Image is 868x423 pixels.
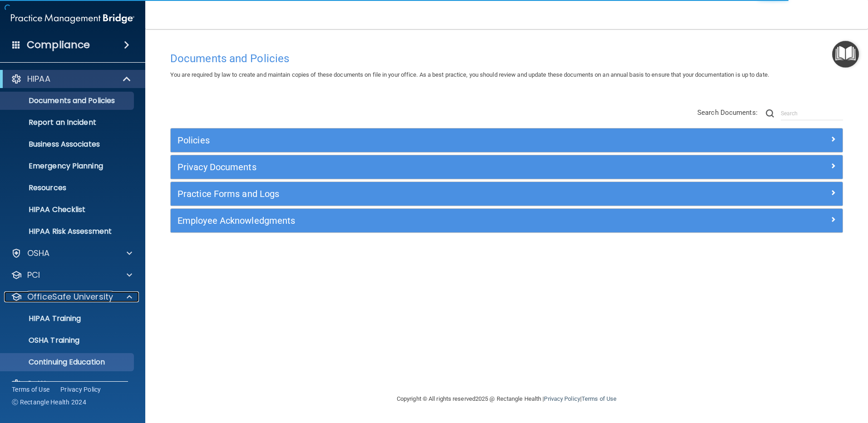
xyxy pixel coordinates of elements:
[27,39,90,51] h4: Compliance
[6,314,81,323] p: HIPAA Training
[582,395,616,402] a: Terms of Use
[11,379,132,389] a: Settings
[60,385,101,394] a: Privacy Policy
[170,53,843,64] h4: Documents and Policies
[27,74,50,84] p: HIPAA
[6,96,130,105] p: Documents and Policies
[12,385,49,394] a: Terms of Use
[178,213,836,228] a: Employee Acknowledgments
[6,227,130,236] p: HIPAA Risk Assessment
[6,118,130,127] p: Report an Incident
[832,41,859,68] button: Open Resource Center
[27,248,50,259] p: OSHA
[178,162,668,172] h5: Privacy Documents
[6,358,130,367] p: Continuing Education
[11,270,132,280] a: PCI
[170,71,769,78] span: You are required by law to create and maintain copies of these documents on file in your office. ...
[11,248,132,259] a: OSHA
[697,108,758,117] span: Search Documents:
[178,216,668,226] h5: Employee Acknowledgments
[766,109,774,118] img: ic-search.3b580494.png
[178,133,836,148] a: Policies
[6,140,130,149] p: Business Associates
[6,183,130,192] p: Resources
[12,398,86,407] span: Ⓒ Rectangle Health 2024
[178,189,668,199] h5: Practice Forms and Logs
[781,107,843,120] input: Search
[27,270,40,280] p: PCI
[544,395,580,402] a: Privacy Policy
[711,359,857,395] iframe: Drift Widget Chat Controller
[27,379,61,389] p: Settings
[6,205,130,214] p: HIPAA Checklist
[178,160,836,174] a: Privacy Documents
[6,162,130,171] p: Emergency Planning
[27,291,113,302] p: OfficeSafe University
[11,291,132,302] a: OfficeSafe University
[11,74,132,84] a: HIPAA
[11,10,134,28] img: PMB logo
[341,384,672,413] div: Copyright © All rights reserved 2025 @ Rectangle Health | |
[178,187,836,201] a: Practice Forms and Logs
[178,135,668,145] h5: Policies
[6,336,79,345] p: OSHA Training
